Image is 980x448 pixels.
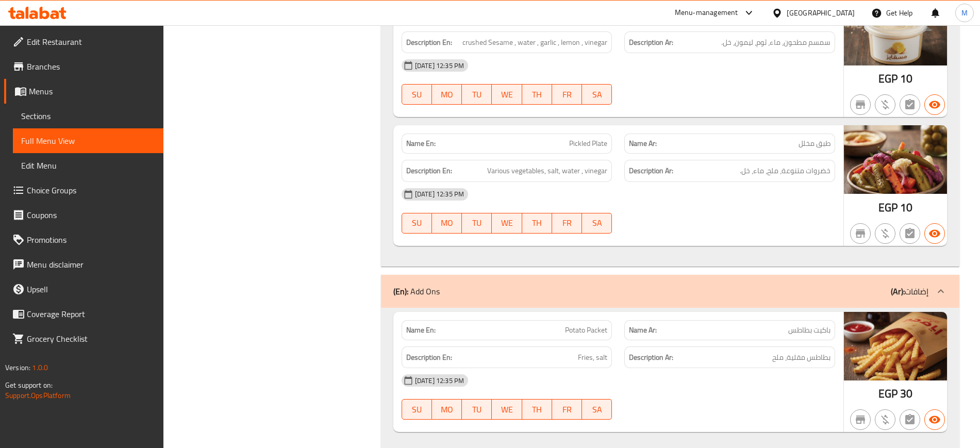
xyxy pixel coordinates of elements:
[552,84,582,105] button: FR
[32,361,48,374] span: 1.0.0
[27,258,155,271] span: Menu disclaimer
[582,213,612,234] button: SA
[629,138,657,149] strong: Name Ar:
[406,164,452,177] strong: Description En:
[406,351,452,364] strong: Description En:
[556,215,578,230] span: FR
[432,213,462,234] button: MO
[850,94,871,115] button: Not branch specific item
[586,215,608,230] span: SA
[27,209,155,221] span: Coupons
[27,283,155,295] span: Upsell
[552,399,582,420] button: FR
[466,87,488,102] span: TU
[406,215,428,230] span: SU
[411,61,468,71] span: [DATE] 12:35 PM
[21,110,155,122] span: Sections
[565,325,607,336] span: Potato Packet
[891,284,905,299] b: (Ar):
[5,378,53,392] span: Get support on:
[629,325,657,336] strong: Name Ar:
[878,197,898,218] span: EGP
[462,84,492,105] button: TU
[5,361,30,374] span: Version:
[406,402,428,417] span: SU
[900,197,912,218] span: 10
[4,277,163,302] a: Upsell
[496,215,518,230] span: WE
[875,223,895,244] button: Purchased item
[27,333,155,345] span: Grocery Checklist
[393,285,440,297] p: Add Ons
[4,302,163,326] a: Coverage Report
[27,60,155,73] span: Branches
[582,84,612,105] button: SA
[850,223,871,244] button: Not branch specific item
[4,29,163,54] a: Edit Restaurant
[492,399,522,420] button: WE
[432,399,462,420] button: MO
[900,223,920,244] button: Not has choices
[406,138,436,149] strong: Name En:
[526,402,548,417] span: TH
[436,402,458,417] span: MO
[900,384,912,404] span: 30
[27,36,155,48] span: Edit Restaurant
[487,164,607,177] span: Various vegetables, salt, water , vinegar
[799,138,830,149] span: طبق مخلل
[13,128,163,153] a: Full Menu View
[900,409,920,430] button: Not has choices
[4,227,163,252] a: Promotions
[526,87,548,102] span: TH
[27,234,155,246] span: Promotions
[788,325,830,336] span: باكيت بطاطس
[900,69,912,89] span: 10
[432,84,462,105] button: MO
[496,402,518,417] span: WE
[4,203,163,227] a: Coupons
[4,54,163,79] a: Branches
[5,389,71,402] a: Support.OpsPlatform
[522,84,552,105] button: TH
[402,399,432,420] button: SU
[406,325,436,336] strong: Name En:
[924,94,945,115] button: Available
[466,215,488,230] span: TU
[850,409,871,430] button: Not branch specific item
[891,285,928,297] p: إضافات
[466,402,488,417] span: TU
[924,223,945,244] button: Available
[878,384,898,404] span: EGP
[21,159,155,172] span: Edit Menu
[552,213,582,234] button: FR
[875,94,895,115] button: Purchased item
[582,399,612,420] button: SA
[878,69,898,89] span: EGP
[721,36,830,49] span: سمسم مطحون، ماء، ثوم، ليمون، خل.
[586,402,608,417] span: SA
[569,138,607,149] span: Pickled Plate
[411,376,468,386] span: [DATE] 12:35 PM
[496,87,518,102] span: WE
[27,184,155,196] span: Choice Groups
[462,213,492,234] button: TU
[13,153,163,178] a: Edit Menu
[492,84,522,105] button: WE
[411,189,468,199] span: [DATE] 12:35 PM
[522,213,552,234] button: TH
[875,409,895,430] button: Purchased item
[13,104,163,128] a: Sections
[961,7,968,19] span: M
[844,125,947,194] img: %D9%85%D8%AE%D9%84%D9%84638958766629166819.jpg
[381,275,959,308] div: (En): Add Ons(Ar):إضافات
[844,312,947,380] img: %D8%B7%D8%A7%D8%B7%D8%B3638958766635337104.jpg
[4,79,163,104] a: Menus
[578,351,607,364] span: Fries, salt
[4,252,163,277] a: Menu disclaimer
[629,36,673,49] strong: Description Ar:
[406,36,452,49] strong: Description En:
[924,409,945,430] button: Available
[492,213,522,234] button: WE
[436,87,458,102] span: MO
[586,87,608,102] span: SA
